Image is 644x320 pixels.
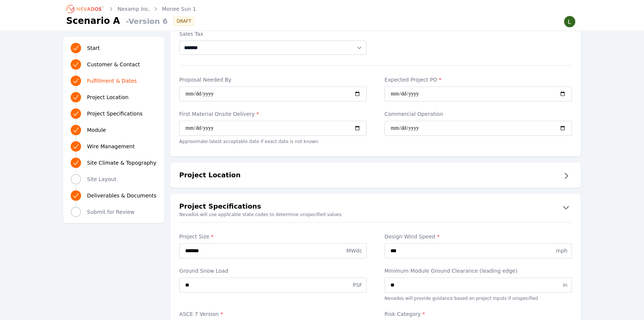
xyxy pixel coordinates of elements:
[87,44,100,52] span: Start
[87,94,129,101] span: Project Location
[87,77,137,85] span: Fulfillment & Dates
[87,126,106,134] span: Module
[179,233,367,240] label: Project Size
[384,233,572,240] label: Design Wind Speed
[179,170,241,182] h2: Project Location
[179,201,261,213] h2: Project Specifications
[179,267,367,275] label: Ground Snow Load
[384,76,572,83] label: Expected Project PO
[564,16,576,28] img: Lamar Washington
[384,310,572,318] label: Risk Category
[384,110,572,118] label: Commercial Operation
[66,15,120,27] h1: Scenario A
[87,208,135,216] span: Submit for Review
[87,143,135,150] span: Wire Management
[87,192,157,199] span: Deliverables & Documents
[87,159,156,167] span: Site Climate & Topography
[174,17,194,26] div: DRAFT
[170,212,581,218] small: Nevados will use applicable state codes to determine unspecified values
[179,30,367,38] label: Sales Tax
[87,175,116,183] span: Site Layout
[179,139,367,145] p: Approximate latest acceptable date if exact date is not known
[162,5,196,13] a: Monee Sun 1
[66,3,196,15] nav: Breadcrumb
[87,110,143,117] span: Project Specifications
[123,16,168,26] span: - Version 6
[117,5,150,13] a: Nexamp Inc.
[384,295,572,301] p: Nevados will provide guidance based on project inputs if unspecified
[170,201,581,213] button: Project Specifications
[71,41,157,219] nav: Progress
[384,267,572,275] label: Minimum Module Ground Clearance (leading edge)
[170,170,581,182] button: Project Location
[179,310,367,318] label: ASCE 7 Version
[87,61,140,68] span: Customer & Contact
[179,110,367,118] label: First Material Onsite Delivery
[179,76,367,83] label: Proposal Needed By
